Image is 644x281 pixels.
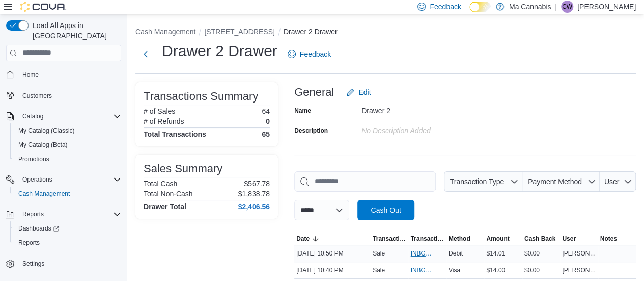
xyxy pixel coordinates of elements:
span: Home [22,71,39,79]
button: My Catalog (Classic) [10,123,125,138]
span: Promotions [18,155,49,163]
div: $0.00 [522,247,560,260]
p: 64 [262,107,270,115]
label: Description [294,126,328,135]
p: $1,838.78 [238,190,270,198]
span: Catalog [22,112,43,120]
span: User [562,235,576,243]
span: My Catalog (Beta) [18,141,68,149]
span: Cash Back [524,235,555,243]
button: Cash Back [522,233,560,245]
span: Transaction Type [450,177,504,186]
p: 0 [266,117,270,125]
span: Transaction # [410,235,444,243]
div: No Description added [361,122,498,135]
input: This is a search bar. As you type, the results lower in the page will automatically filter. [294,171,436,192]
span: Feedback [430,2,461,12]
span: Cash Out [371,205,401,215]
span: Edit [358,87,371,97]
span: Reports [18,239,40,247]
button: INBGCP-114183 [410,264,444,276]
span: Feedback [300,49,331,59]
input: Dark Mode [469,2,491,12]
p: | [555,1,557,13]
span: Operations [22,175,52,184]
button: Operations [18,173,57,186]
p: Ma Cannabis [509,1,551,13]
a: Customers [18,90,56,102]
div: [DATE] 10:50 PM [294,247,371,260]
button: Settings [2,256,125,271]
span: Dashboards [14,222,121,235]
p: $567.78 [244,180,270,188]
span: INBGCP-114183 [410,266,434,274]
span: [PERSON_NAME] [562,266,596,274]
a: My Catalog (Beta) [14,139,72,151]
button: Transaction Type [371,233,408,245]
button: Transaction # [408,233,446,245]
button: Catalog [18,110,47,122]
span: Transaction Type [373,235,406,243]
span: Debit [449,249,463,258]
h1: Drawer 2 Drawer [162,41,277,61]
span: Notes [600,235,617,243]
button: Notes [598,233,636,245]
span: Home [18,68,121,81]
h4: Total Transactions [144,130,206,138]
a: Cash Management [14,188,74,200]
button: INBGCP-114184 [410,247,444,260]
button: Customers [2,88,125,103]
label: Name [294,107,311,115]
button: [STREET_ADDRESS] [204,28,274,36]
a: Home [18,69,43,81]
span: User [604,177,620,186]
button: Cash Out [357,200,414,220]
button: Drawer 2 Drawer [284,28,338,36]
h6: # of Sales [144,107,175,115]
span: Reports [18,208,121,220]
span: CW [562,1,572,13]
div: [DATE] 10:40 PM [294,264,371,276]
span: Reports [22,210,44,218]
span: Settings [22,260,44,268]
span: $14.01 [486,249,505,258]
button: Payment Method [522,171,600,192]
span: Reports [14,237,121,249]
h3: Sales Summary [144,163,222,175]
button: Next [135,44,156,64]
button: Operations [2,172,125,187]
button: Transaction Type [444,171,522,192]
span: My Catalog (Classic) [14,124,121,137]
a: Dashboards [14,222,63,235]
span: My Catalog (Classic) [18,126,75,135]
span: Visa [449,266,460,274]
span: Settings [18,257,121,270]
span: Payment Method [528,177,582,186]
a: Feedback [284,44,335,64]
button: User [560,233,598,245]
a: My Catalog (Classic) [14,124,79,137]
button: Promotions [10,152,125,166]
span: Customers [18,89,121,102]
h6: Total Non-Cash [144,190,193,198]
span: Catalog [18,110,121,122]
span: Dashboards [18,224,59,233]
span: $14.00 [486,266,505,274]
h6: # of Refunds [144,117,184,125]
span: Customers [22,92,52,100]
img: Cova [20,2,66,12]
span: Cash Management [14,188,121,200]
button: Reports [2,207,125,221]
span: Method [449,235,470,243]
button: Date [294,233,371,245]
span: Date [296,235,310,243]
p: Sale [373,266,385,274]
a: Reports [14,237,44,249]
h3: General [294,86,334,98]
h3: Transactions Summary [144,90,258,103]
span: [PERSON_NAME] [562,249,596,258]
div: Drawer 2 [361,103,498,115]
button: Catalog [2,109,125,123]
span: My Catalog (Beta) [14,139,121,151]
div: Cass Whichelo [561,1,573,13]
